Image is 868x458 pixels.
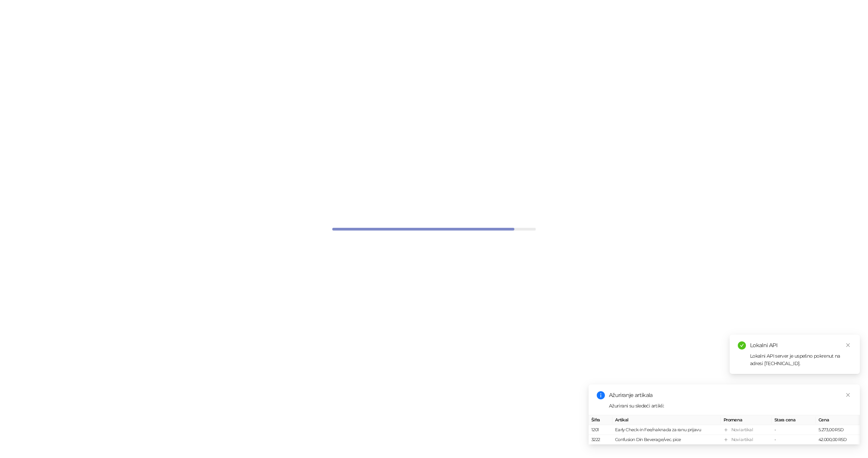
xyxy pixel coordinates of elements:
div: Novi artikal [731,436,753,443]
td: - [772,435,816,445]
th: Artikal [612,415,721,425]
div: Ažurirani su sledeći artikli: [609,402,852,410]
th: Stara cena [772,415,816,425]
div: Ažuriranje artikala [609,391,852,399]
td: 5.273,00 RSD [816,425,860,435]
span: info-circle [597,391,605,399]
td: 1201 [589,425,612,435]
td: Confusion Din Beverage/vec. pice [612,435,721,445]
span: check-circle [738,341,746,350]
th: Cena [816,415,860,425]
td: 42.000,00 RSD [816,435,860,445]
th: Šifra [589,415,612,425]
div: Novi artikal [731,426,753,433]
span: close [846,393,850,397]
th: Promena [721,415,772,425]
td: 3222 [589,435,612,445]
a: Close [844,391,852,399]
div: Lokalni API server je uspešno pokrenut na adresi [TECHNICAL_ID]. [750,352,852,367]
div: Lokalni API [750,341,852,350]
td: Early Check-in Fee/naknada za ranu prijavu [612,425,721,435]
td: - [772,425,816,435]
a: Close [844,341,852,349]
span: close [846,343,850,347]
